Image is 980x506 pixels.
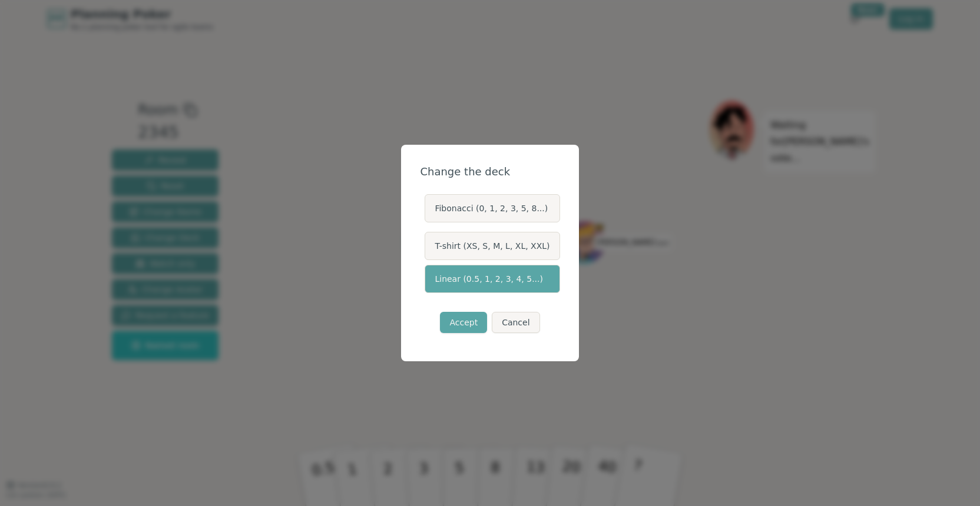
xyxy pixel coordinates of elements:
label: T-shirt (XS, S, M, L, XL, XXL) [425,232,559,260]
label: Fibonacci (0, 1, 2, 3, 5, 8...) [425,194,559,222]
button: Accept [440,312,487,333]
button: Cancel [492,312,539,333]
label: Linear (0.5, 1, 2, 3, 4, 5...) [425,265,559,293]
div: Change the deck [420,164,559,180]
